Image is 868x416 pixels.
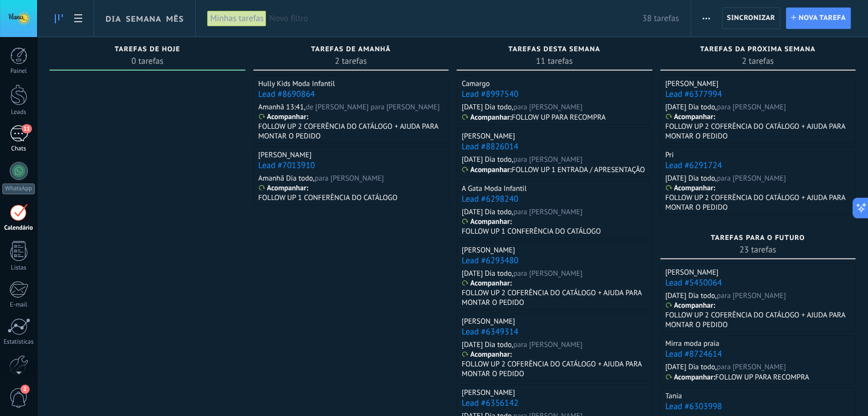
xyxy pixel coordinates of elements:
div: : [259,183,309,193]
p: Acompanhar [674,183,713,193]
div: : [665,112,716,121]
a: Lead #7013910 [259,160,315,171]
button: Mais [698,7,714,29]
div: : [665,373,716,382]
div: para [PERSON_NAME] [513,102,582,112]
div: Leads [2,109,35,116]
span: Tarefas de hoje [115,46,180,54]
div: para [PERSON_NAME] [513,268,582,278]
div: : [462,217,512,226]
a: Lead #8690864 [259,89,315,100]
p: FOLLOW UP 2 COFERÊNCIA DO CATÁLOGO + AJUDA PARA MONTAR O PEDIDO [462,359,645,378]
div: [PERSON_NAME] [462,316,515,326]
div: [DATE] Dia todo, [462,207,513,217]
button: Sincronizar [722,7,781,29]
a: Lead #5450064 [665,278,722,288]
p: FOLLOW UP PARA RECOMPRA [512,112,606,122]
span: 2 tarefas [259,55,443,67]
div: [PERSON_NAME] [462,245,515,255]
p: FOLLOW UP PARA RECOMPRA [715,372,809,382]
div: [DATE] Dia todo, [462,268,513,278]
p: FOLLOW UP 2 COFERÊNCIA DO CATÁLOGO + AJUDA PARA MONTAR O PEDIDO [665,310,849,329]
div: Camargo [462,79,490,88]
a: Lista de tarefas [68,7,88,30]
div: Tarefas para o futuro [666,234,850,244]
p: Acompanhar [470,279,510,288]
div: WhatsApp [2,183,35,194]
a: Lead #6377994 [665,89,722,100]
p: FOLLOW UP 1 CONFERÊNCIA DO CATÁLOGO [259,193,398,202]
a: Lead #6356142 [462,398,518,409]
div: [DATE] Dia todo, [462,102,513,112]
div: [PERSON_NAME] [665,267,718,277]
div: para [PERSON_NAME] [513,340,582,349]
a: Lead #6291724 [665,160,722,171]
button: Nova tarefa [786,7,851,29]
span: 11 tarefas [462,55,647,67]
div: [DATE] Dia todo, [462,340,513,349]
div: Amanhã 13:41, [259,102,306,112]
a: Quadro de tarefas [49,7,68,30]
span: Novo filtro [269,13,642,24]
a: Lead #8826014 [462,141,518,152]
div: : [462,279,512,288]
p: Acompanhar [674,112,713,121]
p: FOLLOW UP 1 CONFERÊNCIA DO CATÁLOGO [462,226,601,236]
span: 23 tarefas [666,244,850,255]
p: FOLLOW UP 2 COFERÊNCIA DO CATÁLOGO + AJUDA PARA MONTAR O PEDIDO [665,193,849,212]
span: Nova tarefa [798,8,846,28]
div: [PERSON_NAME] [462,131,515,141]
span: 11 [22,124,31,133]
div: [DATE] Dia todo, [462,154,513,164]
div: : [259,112,309,121]
p: Acompanhar [470,165,510,174]
a: Lead #8724614 [665,349,722,360]
div: para [PERSON_NAME] [314,173,383,183]
span: 38 tarefas [642,13,679,24]
div: de [PERSON_NAME] para [PERSON_NAME] [305,102,439,112]
p: Acompanhar [267,112,306,121]
p: Acompanhar [470,217,510,226]
div: Listas [2,264,35,272]
div: : [462,113,512,122]
div: : [665,301,716,310]
div: Tarefas desta semana [462,46,647,55]
a: Lead #6298240 [462,194,518,205]
span: 0 tarefas [55,55,240,67]
p: Acompanhar [674,373,713,382]
p: Acompanhar [470,113,510,122]
div: Mirra moda praia [665,338,720,348]
span: 2 [21,385,30,394]
div: E-mail [2,301,35,309]
div: Estatísticas [2,338,35,346]
p: Acompanhar [674,301,713,310]
div: [DATE] Dia todo, [665,362,717,372]
div: Chats [2,145,35,153]
div: Tarefas da próxima semana [666,46,850,55]
p: Acompanhar [470,350,510,359]
div: Amanhã Dia todo, [259,173,315,183]
div: : [462,165,512,174]
div: para [PERSON_NAME] [513,207,582,217]
p: FOLLOW UP 2 COFERÊNCIA DO CATÁLOGO + AJUDA PARA MONTAR O PEDIDO [259,121,442,141]
p: FOLLOW UP 2 COFERÊNCIA DO CATÁLOGO + AJUDA PARA MONTAR O PEDIDO [462,288,645,307]
div: Hully Kids Moda Infantil [259,79,335,88]
div: para [PERSON_NAME] [717,362,786,372]
div: Pri [665,150,674,160]
a: Lead #6293480 [462,255,518,266]
div: Tarefas de amanhã [259,46,443,55]
span: Tarefas desta semana [508,46,600,54]
a: Lead #6303998 [665,401,722,412]
span: Sincronizar [727,15,776,22]
div: para [PERSON_NAME] [717,102,786,112]
p: FOLLOW UP 2 COFERÊNCIA DO CATÁLOGO + AJUDA PARA MONTAR O PEDIDO [665,121,849,141]
div: Calendário [2,225,35,232]
a: Lead #8997540 [462,89,518,100]
div: para [PERSON_NAME] [717,291,786,300]
div: [DATE] Dia todo, [665,173,717,183]
span: Tarefas da próxima semana [700,46,815,54]
div: : [462,350,512,359]
div: [DATE] Dia todo, [665,291,717,300]
div: para [PERSON_NAME] [717,173,786,183]
div: [DATE] Dia todo, [665,102,717,112]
